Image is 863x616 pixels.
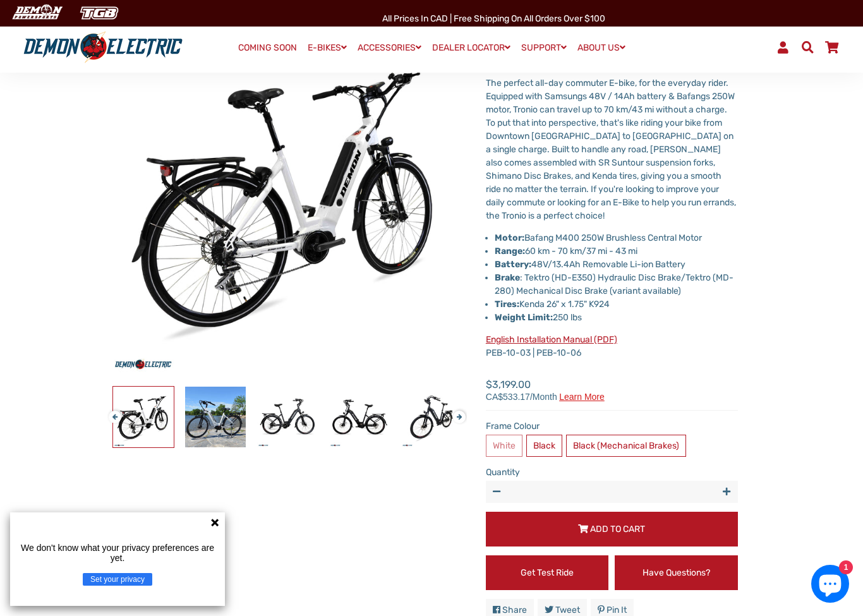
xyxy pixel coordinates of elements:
[15,543,220,563] p: We don't know what your privacy preferences are yet.
[495,311,738,324] li: 250 lbs
[486,512,738,547] button: Add to Cart
[353,39,426,57] a: ACCESSORIES
[329,387,390,447] img: Tronio Commuter eBike - Demon Electric
[486,420,738,433] label: Frame Colour
[19,31,187,64] img: Demon Electric logo
[495,259,531,270] strong: Battery:
[486,377,605,401] span: $3,199.00
[453,404,461,419] button: Next
[495,246,525,257] strong: Range:
[495,299,519,310] strong: Tires:
[486,435,522,457] label: White
[495,298,738,311] li: Kenda 26" x 1.75" K924
[6,3,67,23] img: Demon Electric
[83,573,152,586] button: Set your privacy
[486,481,508,503] button: Reduce item quantity by one
[555,605,580,615] span: Tweet
[517,39,571,57] a: SUPPORT
[495,245,738,258] li: 60 km - 70 km/37 mi - 43 mi
[495,312,553,323] strong: Weight Limit:
[495,271,738,298] li: : Tektro (HD-E350) Hydraulic Disc Brake/Tektro (MD-280) Mechanical Disc Brake (variant available)
[73,3,125,23] img: TGB Canada
[607,605,627,615] span: Pin it
[495,231,738,245] li: Bafang M400 250W Brushless Central Motor
[495,258,738,271] li: 48V/13.4Ah Removable Li-ion Battery
[495,233,524,243] strong: Motor:
[807,565,853,606] inbox-online-store-chat: Shopify online store chat
[486,334,617,345] a: English Installation Manual (PDF)
[486,555,609,590] a: Get Test Ride
[113,387,174,447] img: Tronio Commuter eBike - Demon Electric
[303,39,351,57] a: E-BIKES
[401,387,462,447] img: Tronio Commuter eBike - Demon Electric
[566,435,686,457] label: Black (Mechanical Brakes)
[234,39,301,57] a: COMING SOON
[615,555,738,590] a: Have Questions?
[716,481,738,503] button: Increase item quantity by one
[486,78,736,221] span: The perfect all-day commuter E-bike, for the everyday rider. Equipped with Samsungs 48V / 14Ah ba...
[526,435,562,457] label: Black
[486,334,617,358] span: PEB-10-03 | PEB-10-06
[109,404,116,419] button: Previous
[486,466,738,479] label: Quantity
[257,387,318,447] img: Tronio Commuter eBike - Demon Electric
[382,13,605,24] span: All Prices in CAD | Free shipping on all orders over $100
[185,387,246,447] img: Tronio Commuter eBike - Demon Electric
[486,481,738,503] input: quantity
[502,605,527,615] span: Share
[590,524,645,534] span: Add to Cart
[573,39,630,57] a: ABOUT US
[428,39,515,57] a: DEALER LOCATOR
[495,272,520,283] strong: Brake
